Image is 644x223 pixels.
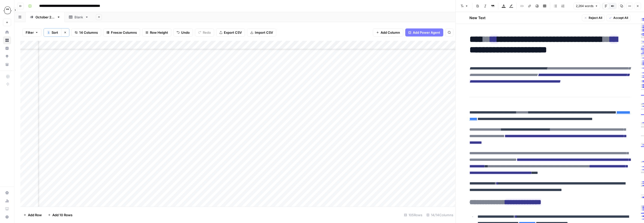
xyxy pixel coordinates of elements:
[247,28,276,36] button: Import CSV
[28,212,42,217] span: Add Row
[613,16,628,20] span: Accept All
[582,15,605,21] button: Reject All
[405,28,443,36] button: Add Power Agent
[3,36,11,44] a: Browse
[3,44,11,52] a: Insights
[607,15,630,21] button: Accept All
[224,30,242,35] span: Export CSV
[3,52,11,60] a: Opportunities
[3,213,11,221] button: Help + Support
[255,30,273,35] span: Import CSV
[216,28,245,36] button: Export CSV
[52,212,72,217] span: Add 10 Rows
[79,30,98,35] span: 14 Columns
[373,28,403,36] button: Add Column
[3,189,11,197] a: Settings
[35,15,55,20] div: [DATE] edits
[181,30,190,35] span: Undo
[142,28,171,36] button: Row Height
[402,211,424,219] div: 105 Rows
[65,12,93,22] a: Blank
[574,3,600,9] button: 2,264 words
[74,15,83,20] div: Blank
[26,30,34,35] span: Filter
[150,30,168,35] span: Row Height
[203,30,211,35] span: Redo
[52,30,58,35] span: Sort
[45,211,75,219] button: Add 10 Rows
[413,30,440,35] span: Add Power Agent
[424,211,455,219] div: 14/14 Columns
[3,197,11,205] a: Usage
[195,28,214,36] button: Redo
[48,30,49,34] span: 1
[103,28,140,36] button: Freeze Columns
[173,28,193,36] button: Undo
[3,205,11,213] a: Learning Hub
[3,6,12,15] img: PhantomBuster Logo
[469,15,486,20] h2: New Text
[26,12,65,22] a: [DATE] edits
[111,30,137,35] span: Freeze Columns
[3,4,11,17] button: Workspace: PhantomBuster
[22,28,42,36] button: Filter
[576,4,593,8] span: 2,264 words
[44,28,61,36] button: 1Sort
[71,28,101,36] button: 14 Columns
[3,28,11,36] a: Home
[20,211,45,219] button: Add Row
[47,30,50,34] div: 1
[3,60,11,68] a: Your Data
[589,16,602,20] span: Reject All
[381,30,400,35] span: Add Column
